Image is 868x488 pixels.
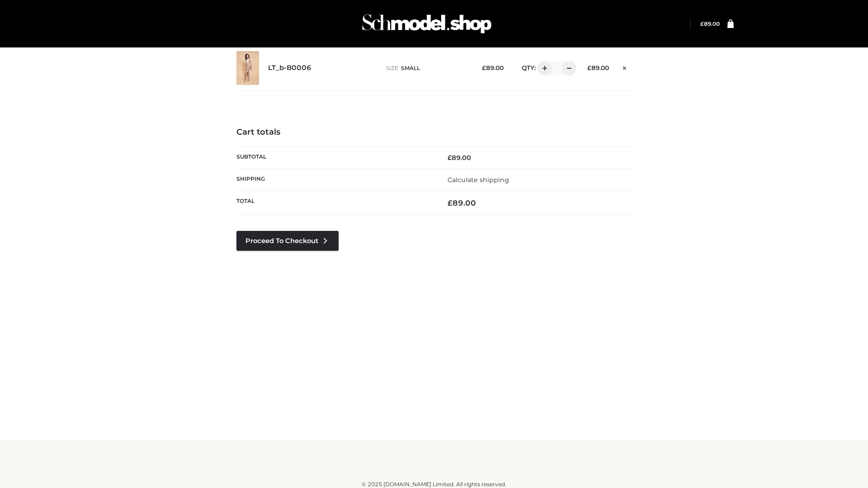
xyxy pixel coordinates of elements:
th: Subtotal [236,146,434,169]
bdi: 89.00 [482,64,504,71]
h4: Cart totals [236,127,632,137]
bdi: 89.00 [448,154,471,162]
a: Proceed to Checkout [236,231,339,251]
bdi: 89.00 [448,198,476,207]
span: £ [448,154,452,162]
th: Total [236,191,434,215]
th: Shipping [236,169,434,191]
img: Schmodel Admin 964 [359,6,495,42]
span: £ [587,64,591,71]
a: LT_b-B0006 [268,64,311,72]
span: £ [482,64,486,71]
a: £89.00 [700,20,720,27]
span: £ [700,20,704,27]
p: size : [386,64,468,72]
span: £ [448,198,453,207]
a: Calculate shipping [448,176,509,184]
div: QTY: [513,61,573,75]
bdi: 89.00 [700,20,720,27]
bdi: 89.00 [587,64,609,71]
a: Remove this item [618,61,632,73]
span: SMALL [401,65,420,71]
